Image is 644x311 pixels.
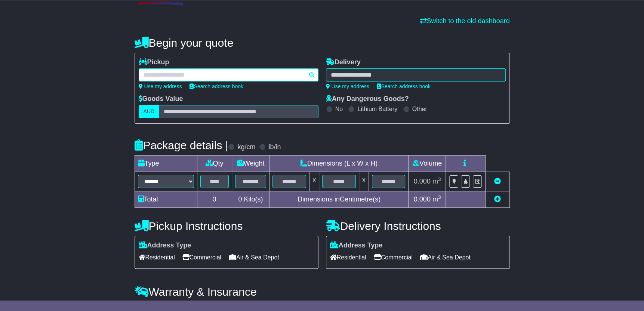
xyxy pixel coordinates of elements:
h4: Begin your quote [135,37,510,49]
span: Residential [330,252,366,263]
a: Search address book [189,83,243,89]
a: Use my address [139,83,182,89]
span: 0 [238,195,242,203]
label: Goods Value [139,95,183,103]
td: Weight [232,155,269,172]
a: Add new item [494,195,501,203]
label: kg/cm [237,143,255,151]
a: Search address book [377,83,431,89]
span: 0.000 [414,178,431,185]
label: Lithium Battery [357,105,397,113]
label: Pickup [139,58,169,67]
td: 0 [197,191,232,208]
sup: 3 [438,176,441,182]
h4: Package details | [135,139,228,151]
typeahead: Please provide city [139,68,318,81]
label: Delivery [326,58,361,67]
span: 0.000 [414,195,431,203]
label: Other [412,105,427,113]
span: m [432,178,441,185]
label: No [335,105,343,113]
td: Dimensions (L x W x H) [269,155,409,172]
td: x [309,172,319,191]
td: Total [135,191,197,208]
td: Qty [197,155,232,172]
h4: Delivery Instructions [326,220,510,232]
h4: Warranty & Insurance [135,286,510,298]
sup: 3 [438,194,441,200]
td: Volume [409,155,446,172]
label: AUD [139,105,160,118]
a: Remove this item [494,178,501,185]
label: Address Type [330,241,383,250]
a: Use my address [326,83,369,89]
td: Kilo(s) [232,191,269,208]
span: Commercial [374,252,413,263]
a: Switch to the old dashboard [420,17,509,25]
td: Type [135,155,197,172]
h4: Pickup Instructions [135,220,318,232]
label: lb/in [268,143,281,151]
span: Commercial [182,252,221,263]
span: Air & Sea Depot [229,252,279,263]
td: x [359,172,369,191]
td: Dimensions in Centimetre(s) [269,191,409,208]
span: m [432,195,441,203]
label: Address Type [139,241,191,250]
span: Residential [139,252,175,263]
label: Any Dangerous Goods? [326,95,409,103]
span: Air & Sea Depot [420,252,471,263]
